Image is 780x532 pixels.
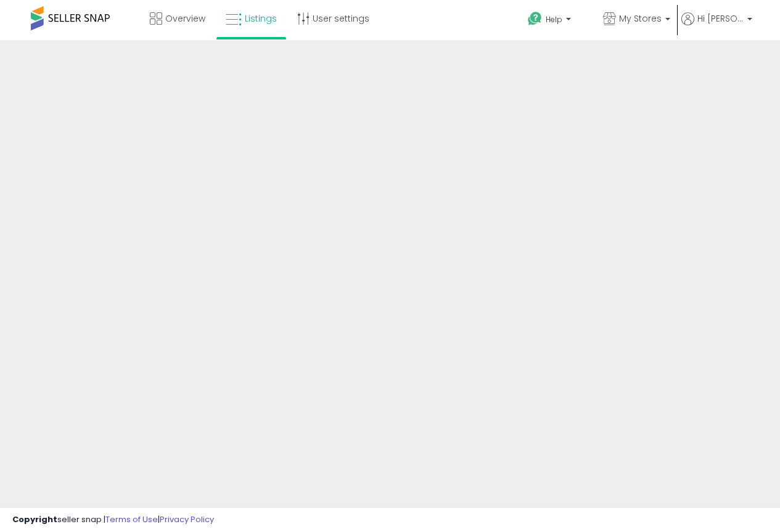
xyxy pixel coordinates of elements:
[518,2,592,40] a: Help
[245,12,277,25] span: Listings
[165,12,205,25] span: Overview
[105,514,158,525] a: Terms of Use
[697,12,744,25] span: Hi [PERSON_NAME]
[12,514,57,525] strong: Copyright
[546,14,562,25] span: Help
[681,12,752,40] a: Hi [PERSON_NAME]
[160,514,214,525] a: Privacy Policy
[619,12,662,25] span: My Stores
[12,514,214,526] div: seller snap | |
[527,11,543,27] i: Get Help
